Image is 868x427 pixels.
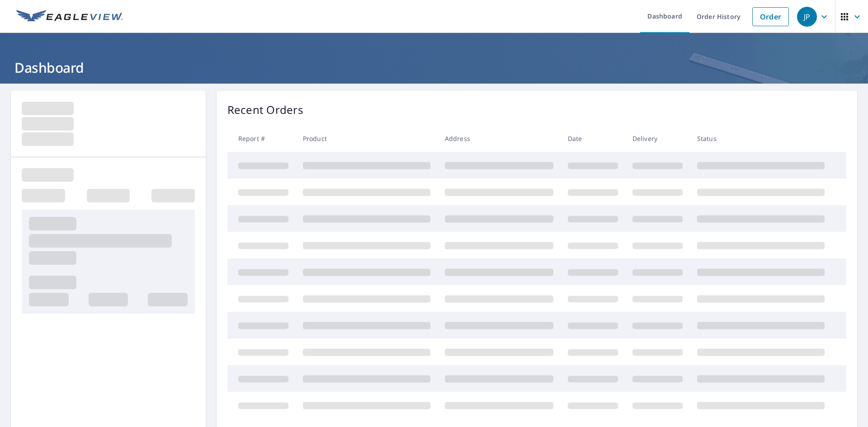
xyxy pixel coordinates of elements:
th: Product [296,125,438,152]
img: EV Logo [16,10,123,23]
th: Status [690,125,832,152]
h1: Dashboard [11,58,857,77]
div: JP [797,7,817,27]
th: Address [438,125,561,152]
th: Delivery [625,125,690,152]
th: Report # [227,125,296,152]
p: Recent Orders [227,102,303,118]
a: Order [752,7,789,26]
th: Date [561,125,625,152]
